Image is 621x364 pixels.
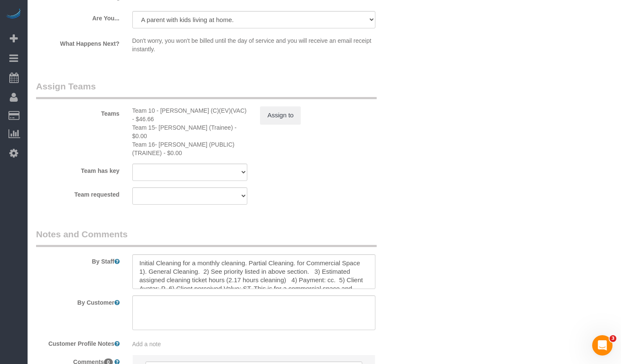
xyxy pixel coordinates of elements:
iframe: Intercom live chat [592,335,613,356]
label: Team requested [30,187,126,199]
label: Are You... [30,11,126,22]
div: 0 hours x $0.00/hour [132,140,248,157]
label: By Customer [30,295,126,307]
p: Don't worry, you won't be billed until the day of service and you will receive an email receipt i... [132,36,376,53]
label: Teams [30,106,126,118]
legend: Notes and Comments [36,228,377,247]
label: Customer Profile Notes [30,336,126,348]
legend: Assign Teams [36,80,377,99]
label: Team has key [30,164,126,175]
div: 0 hours x $0.00/hour [132,123,248,140]
div: 2.17 hours x $21.50/hour [132,106,248,123]
span: Add a note [132,341,161,347]
img: Automaid Logo [5,8,22,20]
label: What Happens Next? [30,36,126,48]
label: By Staff [30,254,126,266]
button: Assign to [260,106,301,124]
span: 3 [610,335,616,342]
